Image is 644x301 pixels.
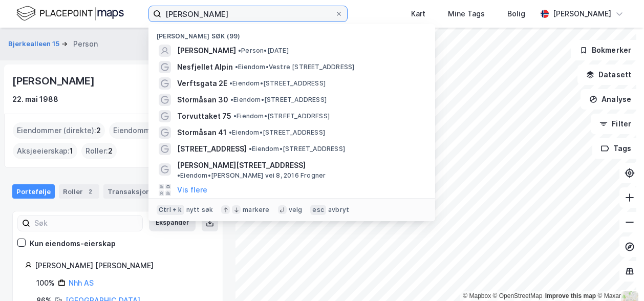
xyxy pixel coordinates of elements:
a: Mapbox [463,292,491,299]
div: esc [310,205,326,215]
span: Stormåsan 30 [177,94,228,106]
button: Bokmerker [571,40,640,60]
button: Tags [592,138,640,159]
span: Eiendom • [STREET_ADDRESS] [229,128,325,137]
div: avbryt [328,206,349,214]
div: 100% [36,277,55,289]
button: Vis flere [177,184,207,196]
span: Eiendom • Vestre [STREET_ADDRESS] [235,63,354,71]
span: • [177,171,180,179]
span: [PERSON_NAME] [177,45,236,57]
span: • [229,128,232,136]
div: Roller [59,184,99,199]
input: Søk [30,216,142,231]
a: Improve this map [545,292,596,299]
div: Aksjeeierskap : [13,143,77,159]
span: 2 [96,124,101,137]
button: Bjerkealleen 15 [8,39,61,49]
button: Datasett [577,64,640,85]
div: Roller : [81,143,117,159]
div: velg [289,206,303,214]
span: Eiendom • [STREET_ADDRESS] [233,112,330,120]
span: Eiendom • [PERSON_NAME] vei 8, 2016 Frogner [177,171,326,180]
div: [PERSON_NAME] [12,73,96,89]
div: 2 [85,186,95,197]
span: 1 [70,145,73,157]
span: Person • [DATE] [238,47,289,55]
div: nytt søk [186,206,213,214]
span: Stormåsan 41 [177,126,227,139]
div: Kart [411,8,425,20]
span: Eiendom • [STREET_ADDRESS] [249,145,345,153]
span: • [249,145,252,153]
button: Ekspander [149,215,196,231]
div: Transaksjoner [103,184,174,199]
input: Søk på adresse, matrikkel, gårdeiere, leietakere eller personer [161,6,335,21]
div: Bolig [507,8,525,20]
span: • [233,112,237,120]
span: Eiendom • [STREET_ADDRESS] [229,79,326,88]
span: [STREET_ADDRESS] [177,143,247,155]
div: [PERSON_NAME] søk (99) [148,24,435,42]
div: Eiendommer (direkte) : [13,122,105,139]
div: Person [73,38,98,50]
span: Eiendom • [STREET_ADDRESS] [230,96,327,104]
div: 22. mai 1988 [12,93,58,105]
div: markere [243,206,269,214]
div: Kun eiendoms-eierskap [30,238,116,250]
span: Verftsgata 2E [177,77,227,90]
iframe: Chat Widget [593,252,644,301]
div: [PERSON_NAME] [553,8,611,20]
span: 2 [108,145,113,157]
span: • [229,79,232,87]
div: Mine Tags [448,8,485,20]
div: Portefølje [12,184,55,199]
div: [PERSON_NAME] [PERSON_NAME] [35,260,210,272]
div: Eiendommer (Indirekte) : [109,122,208,139]
span: • [238,47,241,54]
span: Nesfjellet Alpin [177,61,233,73]
span: [PERSON_NAME][STREET_ADDRESS] [177,159,306,171]
span: • [235,63,238,71]
a: Nhh AS [69,278,94,287]
span: • [230,96,233,103]
a: OpenStreetMap [493,292,543,299]
img: logo.f888ab2527a4732fd821a326f86c7f29.svg [16,5,124,23]
div: Ctrl + k [157,205,184,215]
span: Torvuttaket 75 [177,110,231,122]
button: Filter [591,114,640,134]
button: Analyse [581,89,640,110]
